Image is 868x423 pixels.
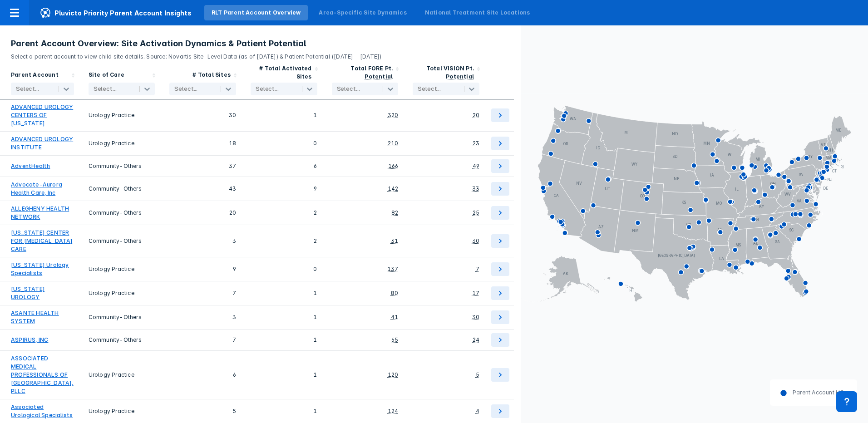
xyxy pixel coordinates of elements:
[325,61,406,99] div: Sort
[169,354,236,395] div: 6
[11,205,74,221] a: ALLEGHENY HEALTH NETWORK
[391,209,398,217] div: 82
[388,407,399,415] div: 124
[473,139,479,148] div: 23
[388,162,399,170] div: 166
[89,229,155,253] div: Community-Others
[169,309,236,325] div: 3
[476,371,479,379] div: 5
[11,336,48,344] a: ASPIRUS, INC
[472,289,479,297] div: 17
[192,71,231,81] div: # Total Sites
[89,103,155,128] div: Urology Practice
[169,403,236,419] div: 5
[11,135,74,152] a: ADVANCED UROLOGY INSTITUTE
[319,9,406,17] div: Area-Specific Site Dynamics
[11,49,510,61] p: Select a parent account to view child site details. Source: Novartis Site-Level Data (as of [DATE...
[472,185,479,193] div: 33
[387,265,399,273] div: 137
[425,9,530,17] div: National Treatment Site Locations
[11,162,50,170] a: AdventHealth
[391,289,398,297] div: 80
[473,209,479,217] div: 25
[204,5,308,20] a: RLT Parent Account Overview
[251,229,317,253] div: 2
[11,181,74,197] a: Advocate-Aurora Health Care, Inc
[89,205,155,221] div: Community-Others
[418,5,538,20] a: National Treatment Site Locations
[89,181,155,197] div: Community-Others
[473,162,479,170] div: 49
[391,336,398,344] div: 65
[11,403,74,419] a: Associated Urological Specialists
[350,65,393,80] div: Total FORE Pt. Potential
[169,135,236,152] div: 18
[89,159,155,173] div: Community-Others
[476,265,479,273] div: 7
[251,205,317,221] div: 2
[251,64,312,81] div: # Total Activated Sites
[11,285,74,301] a: [US_STATE] UROLOGY
[391,237,398,245] div: 31
[251,333,317,347] div: 1
[472,237,479,245] div: 30
[11,309,74,325] a: ASANTE HEALTH SYSTEM
[251,103,317,128] div: 1
[426,65,474,80] div: Total VISION Pt. Potential
[251,354,317,395] div: 1
[162,61,243,99] div: Sort
[89,354,155,395] div: Urology Practice
[29,7,202,18] span: Pluvicto Priority Parent Account Insights
[473,111,479,119] div: 20
[169,333,236,347] div: 7
[169,285,236,301] div: 7
[11,229,74,253] a: [US_STATE] CENTER FOR [MEDICAL_DATA] CARE
[169,261,236,277] div: 9
[251,135,317,152] div: 0
[472,313,479,321] div: 30
[251,181,317,197] div: 9
[169,229,236,253] div: 3
[89,403,155,419] div: Urology Practice
[251,403,317,419] div: 1
[251,261,317,277] div: 0
[89,135,155,152] div: Urology Practice
[473,336,479,344] div: 24
[388,185,399,193] div: 142
[11,354,74,395] a: ASSOCIATED MEDICAL PROFESSIONALS OF [GEOGRAPHIC_DATA], PLLC
[388,371,399,379] div: 120
[89,285,155,301] div: Urology Practice
[787,389,844,397] dd: Parent Account HQ
[243,61,325,99] div: Sort
[391,313,398,321] div: 41
[11,38,510,49] h3: Parent Account Overview: Site Activation Dynamics & Patient Potential
[476,407,479,415] div: 4
[169,103,236,128] div: 30
[251,159,317,173] div: 6
[11,71,59,81] div: Parent Account
[836,391,857,412] div: Contact Support
[212,9,301,17] div: RLT Parent Account Overview
[388,139,399,148] div: 210
[11,103,74,128] a: ADVANCED UROLOGY CENTERS OF [US_STATE]
[89,333,155,347] div: Community-Others
[89,71,124,81] div: Site of Care
[251,309,317,325] div: 1
[89,261,155,277] div: Urology Practice
[169,205,236,221] div: 20
[169,159,236,173] div: 37
[311,5,414,20] a: Area-Specific Site Dynamics
[169,181,236,197] div: 43
[89,309,155,325] div: Community-Others
[405,61,487,99] div: Sort
[388,111,399,119] div: 320
[251,285,317,301] div: 1
[81,61,163,99] div: Sort
[11,261,74,277] a: [US_STATE] Urology Specialists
